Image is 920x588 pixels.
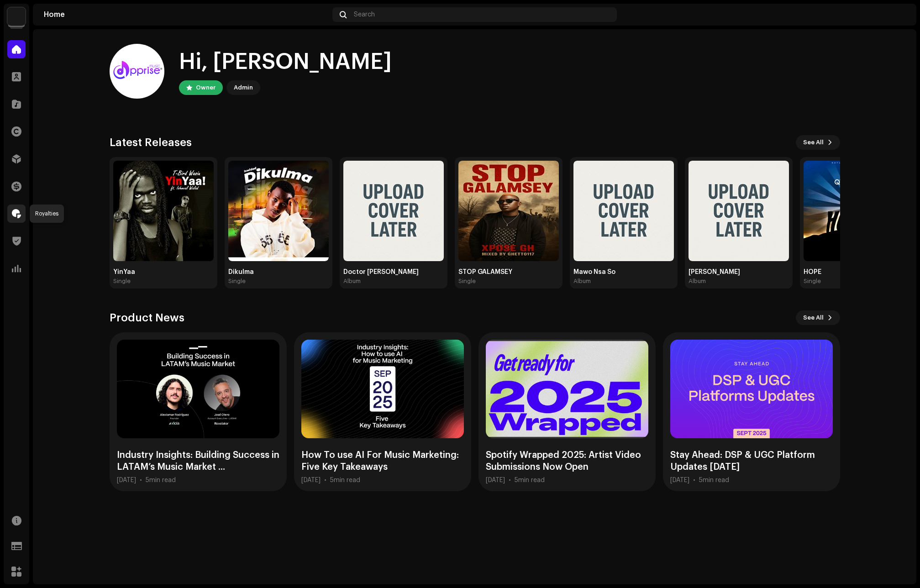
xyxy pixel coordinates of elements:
div: [PERSON_NAME] [689,268,789,276]
span: min read [334,477,360,483]
img: 0d79ddf2-b307-4604-9a55-90ddbd0f7220 [689,161,789,261]
div: Single [228,278,246,285]
img: 4901c1f5-ce6b-4e2a-9a50-0c23430dfcc6 [228,161,329,261]
button: See All [796,135,840,150]
div: • [324,477,326,484]
div: STOP GALAMSEY [458,268,559,276]
div: Industry Insights: Building Success in LATAM’s Music Market ... [117,449,279,473]
img: b1f81c92-353e-4647-8efe-aee6dc57823b [573,161,674,261]
div: Album [573,278,591,285]
div: Single [458,278,476,285]
div: 5 [515,477,545,484]
div: [DATE] [486,477,505,484]
img: 2b0b9405-7f36-4aa2-b6c2-99a4460f991c [458,161,559,261]
div: Album [689,278,706,285]
div: Owner [196,82,216,93]
div: • [693,477,695,484]
span: min read [703,477,729,483]
div: [DATE] [301,477,321,484]
img: 1c16f3de-5afb-4452-805d-3f3454e20b1b [7,7,26,26]
div: YinYaa [113,268,214,276]
div: • [509,477,511,484]
div: [DATE] [117,477,136,484]
div: 5 [699,477,729,484]
img: 94355213-6620-4dec-931c-2264d4e76804 [891,7,905,22]
div: HOPE [804,268,904,276]
img: 442e986c-c776-43df-9fc6-37bc34096222 [113,161,214,261]
span: min read [518,477,545,483]
div: Hi, [PERSON_NAME] [179,47,392,77]
div: Stay Ahead: DSP & UGC Platform Updates [DATE] [670,449,833,473]
div: How To use AI For Music Marketing: Five Key Takeaways [301,449,464,473]
button: See All [796,310,840,325]
div: Single [113,278,131,285]
img: 94355213-6620-4dec-931c-2264d4e76804 [110,44,164,99]
div: • [140,477,142,484]
h3: Product News [110,310,184,325]
div: 5 [330,477,360,484]
div: 5 [146,477,176,484]
div: Spotify Wrapped 2025: Artist Video Submissions Now Open [486,449,648,473]
div: Admin [234,82,253,93]
span: Search [354,11,375,18]
img: 8bc6e28f-7a0b-48d6-9a20-7c18ecbcd5a5 [343,161,444,261]
div: Mawo Nsa So [573,268,674,276]
div: Single [804,278,821,285]
div: Dikulma [228,268,329,276]
img: d1379930-20e3-40af-ad31-df7c9596c34d [804,161,904,261]
div: [DATE] [670,477,689,484]
h3: Latest Releases [110,135,192,150]
div: Album [343,278,361,285]
div: Doctor [PERSON_NAME] [343,268,444,276]
span: See All [803,309,824,327]
span: min read [149,477,176,483]
div: Home [44,11,329,18]
span: See All [803,133,824,152]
